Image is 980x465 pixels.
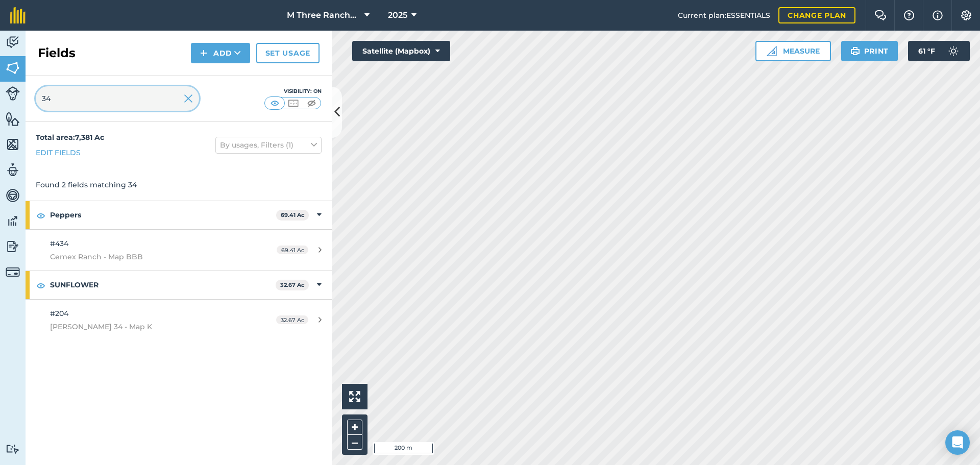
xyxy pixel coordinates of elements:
[184,92,193,105] img: svg+xml;base64,PHN2ZyB4bWxucz0iaHR0cDovL3d3dy53My5vcmcvMjAwMC9zdmciIHdpZHRoPSIyMiIgaGVpZ2h0PSIzMC...
[943,41,964,61] img: svg+xml;base64,PD94bWwgdmVyc2lvbj0iMS4wIiBlbmNvZGluZz0idXRmLTgiPz4KPCEtLSBHZW5lcmF0b3I6IEFkb2JlIE...
[755,41,831,61] button: Measure
[850,45,860,57] img: svg+xml;base64,PHN2ZyB4bWxucz0iaHR0cDovL3d3dy53My5vcmcvMjAwMC9zdmciIHdpZHRoPSIxOSIgaGVpZ2h0PSIyNC...
[276,315,308,324] span: 32.67 Ac
[200,47,207,59] img: svg+xml;base64,PHN2ZyB4bWxucz0iaHR0cDovL3d3dy53My5vcmcvMjAwMC9zdmciIHdpZHRoPSIxNCIgaGVpZ2h0PSIyNC...
[349,391,360,402] img: Four arrows, one pointing top left, one top right, one bottom right and the last bottom left
[36,86,199,111] input: Search
[6,60,20,76] img: svg+xml;base64,PHN2ZyB4bWxucz0iaHR0cDovL3d3dy53My5vcmcvMjAwMC9zdmciIHdpZHRoPSI1NiIgaGVpZ2h0PSI2MC...
[945,430,970,455] div: Open Intercom Messenger
[38,45,76,61] h2: Fields
[933,9,943,21] img: svg+xml;base64,PHN2ZyB4bWxucz0iaHR0cDovL3d3dy53My5vcmcvMjAwMC9zdmciIHdpZHRoPSIxNyIgaGVpZ2h0PSIxNy...
[841,41,898,61] button: Print
[6,188,20,203] img: svg+xml;base64,PD94bWwgdmVyc2lvbj0iMS4wIiBlbmNvZGluZz0idXRmLTgiPz4KPCEtLSBHZW5lcmF0b3I6IEFkb2JlIE...
[305,98,318,108] img: svg+xml;base64,PHN2ZyB4bWxucz0iaHR0cDovL3d3dy53My5vcmcvMjAwMC9zdmciIHdpZHRoPSI1MCIgaGVpZ2h0PSI0MC...
[347,420,362,435] button: +
[6,111,20,127] img: svg+xml;base64,PHN2ZyB4bWxucz0iaHR0cDovL3d3dy53My5vcmcvMjAwMC9zdmciIHdpZHRoPSI1NiIgaGVpZ2h0PSI2MC...
[908,41,970,61] button: 61 °F
[6,444,20,454] img: svg+xml;base64,PD94bWwgdmVyc2lvbj0iMS4wIiBlbmNvZGluZz0idXRmLTgiPz4KPCEtLSBHZW5lcmF0b3I6IEFkb2JlIE...
[36,279,45,291] img: svg+xml;base64,PHN2ZyB4bWxucz0iaHR0cDovL3d3dy53My5vcmcvMjAwMC9zdmciIHdpZHRoPSIxOCIgaGVpZ2h0PSIyNC...
[50,321,242,332] span: [PERSON_NAME] 34 - Map K
[6,265,20,279] img: svg+xml;base64,PD94bWwgdmVyc2lvbj0iMS4wIiBlbmNvZGluZz0idXRmLTgiPz4KPCEtLSBHZW5lcmF0b3I6IEFkb2JlIE...
[36,133,104,142] strong: Total area : 7,381 Ac
[36,209,45,222] img: svg+xml;base64,PHN2ZyB4bWxucz0iaHR0cDovL3d3dy53My5vcmcvMjAwMC9zdmciIHdpZHRoPSIxOCIgaGVpZ2h0PSIyNC...
[268,98,281,108] img: svg+xml;base64,PHN2ZyB4bWxucz0iaHR0cDovL3d3dy53My5vcmcvMjAwMC9zdmciIHdpZHRoPSI1MCIgaGVpZ2h0PSI0MC...
[50,271,276,299] strong: SUNFLOWER
[678,10,770,21] span: Current plan : ESSENTIALS
[277,246,308,254] span: 69.41 Ac
[6,35,20,50] img: svg+xml;base64,PD94bWwgdmVyc2lvbj0iMS4wIiBlbmNvZGluZz0idXRmLTgiPz4KPCEtLSBHZW5lcmF0b3I6IEFkb2JlIE...
[778,7,855,23] a: Change plan
[281,211,305,218] strong: 69.41 Ac
[874,10,887,20] img: Two speech bubbles overlapping with the left bubble in the forefront
[26,230,332,271] a: #434Cemex Ranch - Map BBB69.41 Ac
[287,9,360,21] span: M Three Ranches LLC
[6,86,20,101] img: svg+xml;base64,PD94bWwgdmVyc2lvbj0iMS4wIiBlbmNvZGluZz0idXRmLTgiPz4KPCEtLSBHZW5lcmF0b3I6IEFkb2JlIE...
[264,87,322,95] div: Visibility: On
[191,43,250,63] button: Add
[26,201,332,229] div: Peppers69.41 Ac
[50,239,68,248] span: #434
[50,309,68,318] span: #204
[347,435,362,450] button: –
[280,281,305,288] strong: 32.67 Ac
[256,43,320,63] a: Set usage
[26,271,332,299] div: SUNFLOWER32.67 Ac
[215,137,322,153] button: By usages, Filters (1)
[287,98,300,108] img: svg+xml;base64,PHN2ZyB4bWxucz0iaHR0cDovL3d3dy53My5vcmcvMjAwMC9zdmciIHdpZHRoPSI1MCIgaGVpZ2h0PSI0MC...
[6,162,20,178] img: svg+xml;base64,PD94bWwgdmVyc2lvbj0iMS4wIiBlbmNvZGluZz0idXRmLTgiPz4KPCEtLSBHZW5lcmF0b3I6IEFkb2JlIE...
[50,251,242,262] span: Cemex Ranch - Map BBB
[903,10,915,20] img: A question mark icon
[6,239,20,254] img: svg+xml;base64,PD94bWwgdmVyc2lvbj0iMS4wIiBlbmNvZGluZz0idXRmLTgiPz4KPCEtLSBHZW5lcmF0b3I6IEFkb2JlIE...
[388,9,407,21] span: 2025
[50,201,276,229] strong: Peppers
[36,147,81,158] a: Edit fields
[352,41,450,61] button: Satellite (Mapbox)
[6,213,20,229] img: svg+xml;base64,PD94bWwgdmVyc2lvbj0iMS4wIiBlbmNvZGluZz0idXRmLTgiPz4KPCEtLSBHZW5lcmF0b3I6IEFkb2JlIE...
[960,10,972,20] img: A cog icon
[26,300,332,341] a: #204[PERSON_NAME] 34 - Map K32.67 Ac
[26,169,332,201] div: Found 2 fields matching 34
[10,7,26,23] img: fieldmargin Logo
[6,137,20,152] img: svg+xml;base64,PHN2ZyB4bWxucz0iaHR0cDovL3d3dy53My5vcmcvMjAwMC9zdmciIHdpZHRoPSI1NiIgaGVpZ2h0PSI2MC...
[918,41,935,61] span: 61 ° F
[767,46,777,56] img: Ruler icon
